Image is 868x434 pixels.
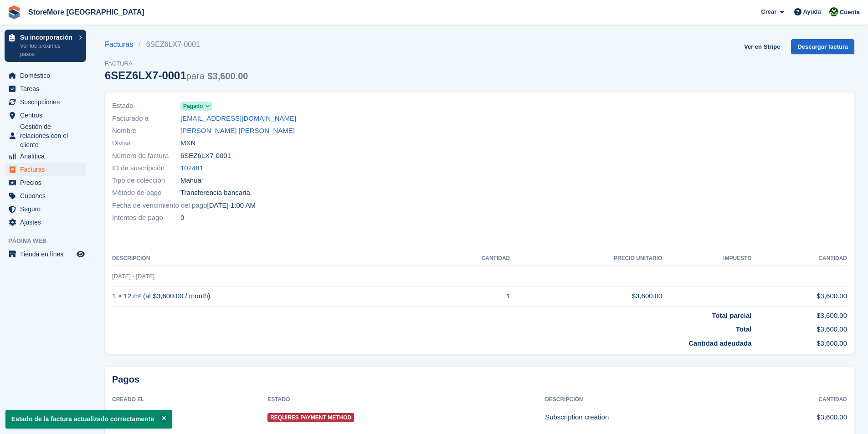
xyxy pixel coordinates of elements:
[5,248,86,260] a: menú
[712,311,751,319] strong: Total parcial
[112,393,267,407] th: Creado el
[5,96,86,108] a: menu
[180,126,295,136] a: [PERSON_NAME] [PERSON_NAME]
[20,203,75,215] span: Seguro
[5,150,86,163] a: menu
[545,407,750,427] td: Subscription creation
[752,335,847,349] td: $3,600.00
[112,113,180,124] span: Facturado a
[20,42,74,58] p: Ver los próximos pasos
[75,249,86,260] a: Vista previa de la tienda
[105,39,139,50] a: Facturas
[421,286,510,306] td: 1
[5,410,172,429] p: Estado de la factura actualizado correctamente
[5,176,86,189] a: menu
[186,71,205,81] span: para
[267,393,545,407] th: Estado
[180,138,195,148] span: MXN
[105,69,248,82] div: 6SEZ6LX7-0001
[112,200,207,211] span: Fecha de vencimiento del pago
[180,151,231,161] span: 6SEZ6LX7-0001
[840,8,860,17] span: Cuenta
[5,203,86,215] a: menu
[20,248,75,260] span: Tienda en línea
[112,188,180,198] span: Método de pago
[180,163,203,174] a: 102481
[20,176,75,189] span: Precios
[112,251,421,266] th: Descripción
[662,251,751,266] th: Impuesto
[5,122,86,149] a: menu
[20,122,75,149] span: Gestión de relaciones con el cliente
[112,163,180,174] span: ID de suscripción
[740,39,784,54] a: Ver en Stripe
[112,286,421,306] td: 1 × 12 m² (at $3,600.00 / month)
[112,273,154,280] span: [DATE] - [DATE]
[750,393,847,407] th: Cantidad
[5,82,86,95] a: menu
[510,251,662,266] th: Precio unitario
[20,163,75,176] span: Facturas
[421,251,510,266] th: CANTIDAD
[112,126,180,136] span: Nombre
[752,321,847,335] td: $3,600.00
[20,109,75,122] span: Centros
[180,175,203,186] span: Manual
[5,163,86,176] a: menu
[829,7,838,16] img: Claudia Cortes
[7,5,21,19] img: stora-icon-8386f47178a22dfd0bd8f6a31ec36ba5ce8667c1dd55bd0f319d3a0aa187defe.svg
[180,101,212,111] a: Pagado
[20,34,74,41] p: Su incorporación
[5,69,86,82] a: menu
[183,102,203,110] span: Pagado
[112,151,180,161] span: Número de factura
[207,71,248,81] span: $3,600.00
[112,175,180,186] span: Tipo de colección
[20,216,75,229] span: Ajustes
[112,138,180,148] span: Divisa
[791,39,854,54] a: Descargar factura
[5,30,86,62] a: Su incorporación Ver los próximos pasos
[112,101,180,111] span: Estado
[5,189,86,202] a: menu
[180,113,296,124] a: [EMAIL_ADDRESS][DOMAIN_NAME]
[752,286,847,306] td: $3,600.00
[112,213,180,223] span: Intentos de pago
[20,82,75,95] span: Tareas
[688,339,751,347] strong: Cantidad adeudada
[112,374,847,385] h2: Pagos
[8,236,91,245] span: Página web
[180,213,184,223] span: 0
[736,325,752,333] strong: Total
[510,286,662,306] td: $3,600.00
[105,59,248,68] span: Factura
[20,150,75,163] span: Analítica
[267,413,354,422] span: Requires Payment Method
[20,96,75,108] span: Suscripciones
[545,393,750,407] th: Descripción
[750,407,847,427] td: $3,600.00
[803,7,821,16] span: Ayuda
[5,216,86,229] a: menu
[207,200,255,211] time: 2025-09-02 07:00:00 UTC
[20,69,75,82] span: Doméstico
[25,5,148,20] a: StoreMore [GEOGRAPHIC_DATA]
[180,188,250,198] span: Transferencia bancaria
[752,251,847,266] th: Cantidad
[5,109,86,122] a: menu
[761,7,776,16] span: Crear
[752,306,847,321] td: $3,600.00
[20,189,75,202] span: Cupones
[105,39,248,50] nav: breadcrumbs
